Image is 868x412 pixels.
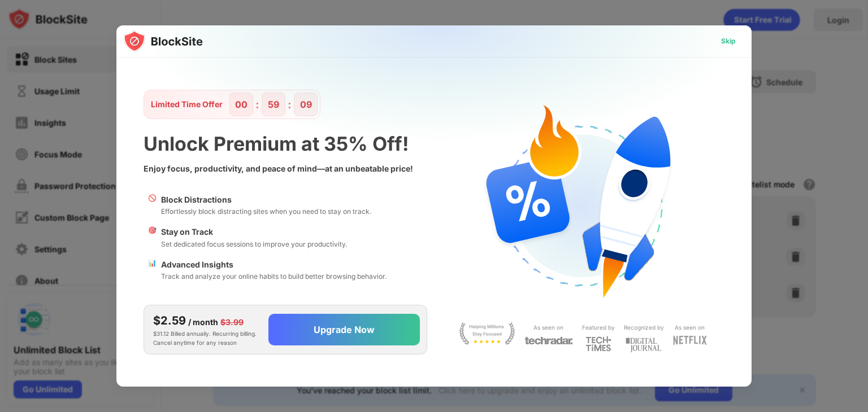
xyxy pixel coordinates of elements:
[524,336,573,345] img: light-techradar.svg
[148,258,157,282] div: 📊
[675,322,705,333] div: As seen on
[220,316,244,328] div: $3.99
[314,324,375,335] div: Upgrade Now
[673,336,707,345] img: light-netflix.svg
[721,36,736,47] div: Skip
[161,271,387,282] div: Track and analyze your online habits to build better browsing behavior.
[161,258,387,271] div: Advanced Insights
[533,322,563,333] div: As seen on
[123,25,758,249] img: gradient.svg
[153,312,259,347] div: $31.12 Billed annually. Recurring billing. Cancel anytime for any reason
[585,336,611,352] img: light-techtimes.svg
[624,322,664,333] div: Recognized by
[582,322,615,333] div: Featured by
[188,316,218,328] div: / month
[459,322,515,345] img: light-stay-focus.svg
[626,336,662,354] img: light-digital-journal.svg
[153,312,186,329] div: $2.59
